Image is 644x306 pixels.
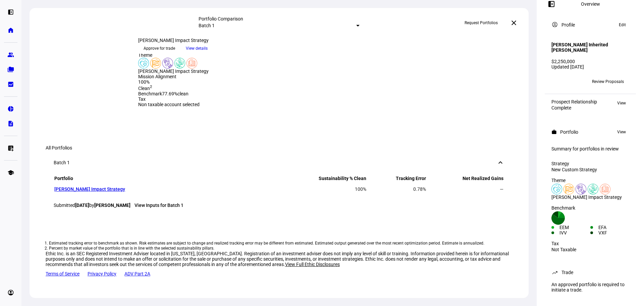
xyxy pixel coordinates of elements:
div: Updated [DATE] [551,64,629,70]
img: healthWellness.colored.svg [551,184,562,194]
a: Privacy Policy [88,271,116,276]
div: Summary for portfolios in review [551,146,629,151]
a: View Inputs for Batch 1 [135,203,183,208]
eth-mat-symbol: group [7,51,14,58]
button: Edit [615,21,629,29]
eth-mat-symbol: school [7,169,14,176]
div: Portfolio Comparison [199,16,360,21]
button: View [614,128,629,136]
eth-panel-overview-card-header: Trade [551,268,629,276]
eth-mat-symbol: pie_chart [7,105,14,112]
div: Mission Alignment [138,74,279,79]
button: View details [180,43,213,53]
div: Trade [561,270,573,275]
a: description [4,117,17,130]
td: — [427,184,504,194]
div: Non taxable account selected [138,102,279,107]
strong: [DATE] [75,203,89,208]
th: Portfolio [54,175,278,184]
td: 100% [279,184,367,194]
h4: [PERSON_NAME] Inherited [PERSON_NAME] [551,42,629,53]
a: [PERSON_NAME] Impact Strategy [54,186,125,192]
td: 0.78% [367,184,426,194]
strong: [PERSON_NAME] [94,203,130,208]
div: Ethic Inc. is an SEC Registered Investment Adviser located in [US_STATE], [GEOGRAPHIC_DATA]. Regi... [46,251,513,267]
button: Request Portfolios [459,17,503,28]
eth-panel-overview-card-header: Profile [551,21,629,29]
img: climateChange.colored.svg [588,184,598,194]
a: bid_landscape [4,78,17,91]
div: Profile [561,22,575,28]
mat-icon: keyboard_arrow_down [496,159,504,167]
div: Complete [551,105,597,111]
div: Benchmark [551,205,629,211]
eth-mat-symbol: account_circle [7,289,14,296]
span: Review Proposals [592,76,624,87]
a: home [4,24,17,37]
span: View details [186,43,208,53]
img: poverty.colored.svg [162,58,173,69]
span: Edit [619,21,626,29]
div: All Portfolios [46,145,513,150]
a: folder_copy [4,63,17,76]
img: healthWellness.colored.svg [138,58,149,69]
button: Approve for trade [138,43,180,54]
div: 100% [138,79,279,85]
div: EFA [598,225,629,230]
div: [PERSON_NAME] Impact Strategy [138,38,279,43]
eth-mat-symbol: folder_copy [7,66,14,73]
img: education.colored.svg [600,184,610,194]
sup: 2 [150,85,152,89]
div: Theme [551,178,629,183]
div: IVV [559,230,590,235]
mat-icon: account_circle [551,21,558,28]
div: VXF [598,230,629,235]
div: EEM [559,225,590,230]
a: View details [180,45,213,51]
div: Not Taxable [551,247,629,252]
li: Percent by market value of the portfolio that is in line with the selected sustainability pillars. [49,246,509,251]
a: Terms of Service [46,271,79,276]
span: RM [554,79,560,84]
img: lgbtqJustice.colored.svg [150,58,161,69]
div: New Custom Strategy [551,167,629,172]
div: Strategy [551,161,629,166]
span: Approve for trade [144,43,175,54]
div: An approved portfolio is required to initiate a trade. [547,279,633,295]
img: education.colored.svg [186,58,197,69]
th: Sustainability % Clean [279,175,367,184]
eth-mat-symbol: description [7,120,14,127]
div: Prospect Relationship [551,99,597,104]
mat-icon: trending_up [551,269,558,276]
div: Submitted [54,203,504,208]
a: pie_chart [4,102,17,116]
div: Tax [551,241,629,246]
span: by [89,203,130,208]
img: lgbtqJustice.colored.svg [563,184,574,194]
a: ADV Part 2A [124,271,150,276]
span: View Full Ethic Disclosures [285,262,340,267]
li: Estimated tracking error to benchmark as shown. Risk estimates are subject to change and realized... [49,241,509,246]
eth-panel-overview-card-header: Portfolio [551,128,629,136]
button: View [614,99,629,107]
div: Batch 1 [54,160,70,165]
div: Tax [138,96,279,102]
span: Benchmark [138,91,162,96]
span: Clean [138,86,152,91]
img: climateChange.colored.svg [174,58,185,69]
div: Overview [581,1,600,7]
span: 77.69% clean [162,91,189,96]
div: [PERSON_NAME] Impact Strategy [551,194,629,200]
div: [PERSON_NAME] Impact Strategy [138,69,279,74]
span: Request Portfolios [465,17,498,28]
eth-mat-symbol: list_alt_add [7,145,14,151]
th: Tracking Error [367,175,426,184]
span: View [617,128,626,136]
a: group [4,48,17,61]
eth-mat-symbol: bid_landscape [7,81,14,88]
th: Net Realized Gains [427,175,504,184]
button: Review Proposals [587,76,629,87]
div: Theme [138,52,279,58]
span: View [617,99,626,107]
div: Portfolio [560,129,578,135]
